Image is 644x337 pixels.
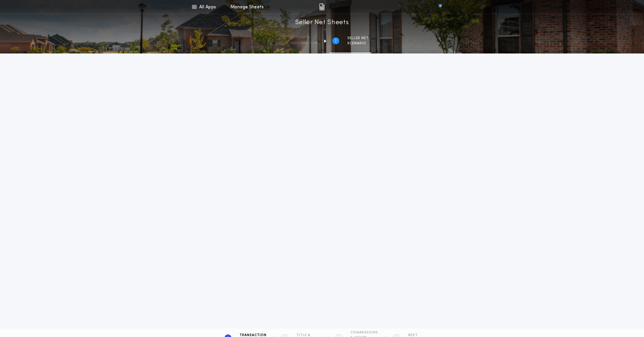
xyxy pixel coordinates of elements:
[335,39,337,43] h2: 2
[319,3,325,10] img: img
[295,18,349,27] h1: Seller Net Sheets
[350,330,378,335] span: COMMISSIONS
[347,41,369,46] span: SCENARIO
[347,36,369,41] span: SELLER NET
[291,36,317,41] span: Property
[428,4,452,10] img: vs-icon
[291,41,317,46] span: information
